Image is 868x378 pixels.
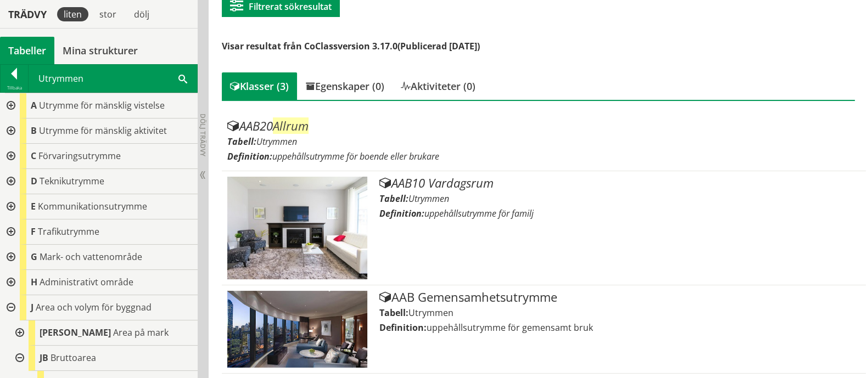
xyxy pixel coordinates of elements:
[51,352,96,364] span: Bruttoarea
[379,321,427,334] label: Definition:
[379,291,860,304] div: AAB Gemensamhetsutrymme
[256,136,297,148] span: Utrymmen
[379,193,408,205] label: Tabell:
[38,200,147,212] span: Kommunikationsutrymme
[227,177,367,279] img: Tabell
[31,225,36,238] span: F
[40,175,104,187] span: Teknikutrymme
[227,150,272,162] label: Definition:
[38,150,121,162] span: Förvaringsutrymme
[227,291,367,367] img: Tabell
[222,40,397,52] span: Visar resultat från CoClassversion 3.17.0
[379,307,408,319] label: Tabell:
[424,207,534,219] span: uppehållsutrymme för familj
[397,40,480,52] span: (Publicerad [DATE])
[31,251,37,263] span: G
[29,65,197,92] div: Utrymmen
[39,99,165,111] span: Utrymme för mänsklig vistelse
[31,99,37,111] span: A
[40,326,111,338] span: [PERSON_NAME]
[31,150,36,162] span: C
[393,72,484,100] div: Aktiviteter (0)
[2,8,53,20] div: Trädvy
[297,72,393,100] div: Egenskaper (0)
[272,150,439,162] span: uppehållsutrymme för boende eller brukare
[222,72,297,100] div: Klasser (3)
[127,7,156,21] div: dölj
[38,225,99,238] span: Trafikutrymme
[273,117,309,134] span: Allrum
[40,276,133,288] span: Administrativt område
[379,207,424,219] label: Definition:
[57,7,88,21] div: liten
[227,120,860,133] div: AAB20
[93,7,123,21] div: stor
[36,301,152,313] span: Area och volym för byggnad
[1,83,28,92] div: Tillbaka
[178,72,187,84] span: Sök i tabellen
[427,321,593,334] span: uppehållsutrymme för gemensamt bruk
[31,301,33,313] span: J
[227,136,256,148] label: Tabell:
[54,37,146,64] a: Mina strukturer
[408,193,449,205] span: Utrymmen
[379,177,860,190] div: AAB10 Vardagsrum
[31,276,37,288] span: H
[408,307,453,319] span: Utrymmen
[40,251,142,263] span: Mark- och vattenområde
[31,125,37,137] span: B
[113,326,169,338] span: Area på mark
[31,200,36,212] span: E
[39,125,167,137] span: Utrymme för mänsklig aktivitet
[40,352,48,364] span: JB
[198,114,208,156] span: Dölj trädvy
[31,175,37,187] span: D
